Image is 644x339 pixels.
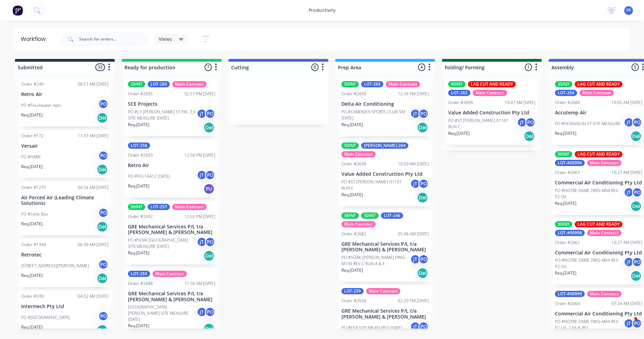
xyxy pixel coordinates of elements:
[410,108,420,119] div: jT
[128,271,150,277] div: LOT-255
[417,122,428,133] div: Del
[18,290,111,339] div: Order #33004:52 AM [DATE]Intermech Pty LtdPO #[GEOGRAPHIC_DATA]POReq.[DATE]Del
[555,221,572,227] div: 50INT
[18,130,111,178] div: Order #17211:37 AM [DATE]VersairPO #HMRIPOReq.[DATE]Del
[197,170,207,180] div: jT
[555,160,585,166] div: LOT-#00996
[128,122,149,128] p: Req. [DATE]
[555,180,642,186] p: Commercial Air Conditioning Pty Ltd
[97,273,108,284] div: Del
[341,122,363,128] p: Req. [DATE]
[18,78,111,127] div: Order #24006:57 AM [DATE]Retro AirPO #Freshwater AptsPOReq.[DATE]Del
[172,204,207,210] div: Main Contract
[555,90,577,96] div: LOT-254
[575,81,623,87] div: LAG CUT AND READY
[632,318,642,329] div: PO
[341,179,410,191] p: PO #ST [PERSON_NAME]-01101 RUN E
[398,231,429,237] div: 05:46 AM [DATE]
[128,323,149,329] p: Req. [DATE]
[203,323,215,334] div: Del
[417,268,428,279] div: Del
[632,117,642,128] div: PO
[611,240,642,246] div: 10:27 AM [DATE]
[341,254,410,267] p: PO #SOAK [PERSON_NAME] DWG-M100 REV-C RUN A & E
[341,109,410,121] p: PO #CAMDNEN SPORTS CLUB SM [DATE]
[12,5,23,16] img: Factory
[78,293,108,299] div: 04:52 AM [DATE]
[125,78,218,136] div: 25INTLOT-260Main ContractOrder #269502:57 PM [DATE]SCE ProjectsPO #L3 [PERSON_NAME] ST PAC 3.5 SI...
[630,131,642,142] div: Del
[203,250,215,261] div: Del
[624,257,634,267] div: jT
[128,204,145,210] div: 50INT
[125,201,218,265] div: 50INTLOT-257Main ContractOrder #269212:55 PM [DATE]GRE Mechanical Services P/L t/a [PERSON_NAME] ...
[128,224,215,236] p: GRE Mechanical Services P/L t/a [PERSON_NAME] & [PERSON_NAME]
[18,239,111,287] div: Order #134406:30 AM [DATE]Retrotec[STREET_ADDRESS][PERSON_NAME]POReq.[DATE]Del
[341,91,366,97] div: Order #2699
[341,298,366,304] div: Order #2694
[341,101,429,107] p: Delta Air Conditioning
[341,267,363,273] p: Req. [DATE]
[398,91,429,97] div: 12:34 PM [DATE]
[611,99,642,106] div: 10:05 AM [DATE]
[341,231,366,237] div: Order #2682
[555,240,580,246] div: Order #2662
[410,179,420,189] div: jT
[555,188,624,200] p: PO #NOTRE DAME DWG-M04 REV P2 OA
[128,91,153,97] div: Order #2695
[386,81,420,87] div: Main Contract
[128,152,153,158] div: Order #2693
[632,187,642,198] div: PO
[305,5,339,16] div: productivity
[339,140,432,206] div: 50INT[PERSON_NAME]-264Main ContractOrder #269810:50 AM [DATE]Value Added Construction Pty LtdPO #...
[205,108,215,119] div: PO
[78,81,108,87] div: 06:57 AM [DATE]
[341,192,363,198] p: Req. [DATE]
[417,192,428,203] div: Del
[21,195,108,207] p: Air Forced Air (Leading Climate Solutions)
[21,324,43,330] p: Req. [DATE]
[630,201,642,212] div: Del
[632,257,642,267] div: PO
[18,182,111,236] div: Order #127504:54 AM [DATE]Air Forced Air (Leading Climate Solutions)PO #Little BoxPOReq.[DATE]Del
[79,32,148,46] input: Search for orders...
[418,254,429,264] div: PO
[98,259,108,270] div: PO
[21,272,43,279] p: Req. [DATE]
[361,142,408,149] div: [PERSON_NAME]-264
[21,92,108,97] p: Retro Air
[448,99,473,106] div: Order #2696
[21,293,44,299] div: Order #330
[197,237,207,247] div: jT
[381,212,403,219] div: LOT-246
[626,7,631,14] span: PF
[78,133,108,139] div: 11:37 AM [DATE]
[97,324,108,336] div: Del
[555,81,572,87] div: 25INT
[555,151,572,157] div: 50INT
[418,321,429,332] div: PO
[125,268,218,337] div: LOT-255Main ContractOrder #268811:56 AM [DATE]GRE Mechanical Services P/L t/a [PERSON_NAME] & [PE...
[624,187,634,198] div: jT
[128,280,153,287] div: Order #2688
[172,81,207,87] div: Main Contract
[21,112,43,118] p: Req. [DATE]
[128,163,215,168] p: Retro Air
[448,90,470,96] div: LOT-262
[555,270,576,276] p: Req. [DATE]
[624,117,634,128] div: jT
[21,242,46,248] div: Order #1344
[128,173,170,180] p: PO #P.O-10412 [DATE]
[98,99,108,109] div: PO
[98,150,108,161] div: PO
[128,183,149,189] p: Req. [DATE]
[366,288,400,294] div: Main Contract
[128,237,197,250] p: PO #SOAK [GEOGRAPHIC_DATA] SITE MEASURE [DATE]
[21,221,43,227] p: Req. [DATE]
[148,81,170,87] div: LOT-260
[341,142,359,149] div: 50INT
[555,200,576,207] p: Req. [DATE]
[197,108,207,119] div: jT
[524,131,535,142] div: Del
[555,169,580,176] div: Order #2663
